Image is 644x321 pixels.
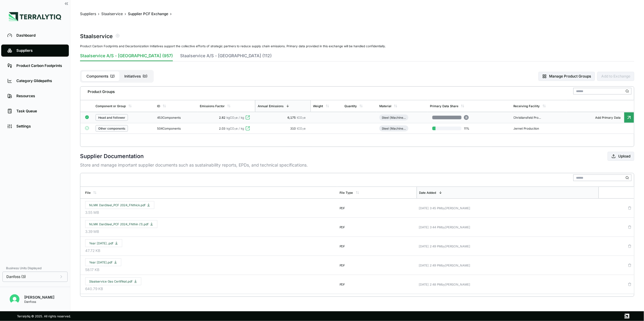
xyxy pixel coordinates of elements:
span: kgCO e / kg [226,116,244,119]
td: PDF [337,275,417,294]
span: 11 % [461,127,481,130]
div: Danfoss [24,300,54,303]
span: 6,175 [288,116,297,119]
span: › [170,12,172,16]
div: [PERSON_NAME] [24,295,54,300]
button: Manage Product Groups [538,72,595,81]
sub: 2 [303,128,304,131]
span: tCO e [297,116,306,119]
div: Resources [16,94,63,98]
button: Supplier PCF Exchange [128,12,168,16]
div: Quantity [344,104,357,108]
div: Product Carbon Footprints [16,63,63,68]
div: [DATE] 3:45 PM by [PERSON_NAME] [419,206,596,210]
td: PDF [337,237,417,256]
button: Staalservice [101,12,123,16]
span: › [98,12,99,16]
div: Date Added [419,191,436,194]
p: Store and manage important supplier documents such as sustainability reports, EPDs, and technical... [80,162,634,168]
div: Business Units Displayed [2,264,68,272]
div: Jernet Production [514,127,543,130]
div: Product Carbon Footprints and Decarbonization Initiatives support the collective efforts of strat... [80,44,634,48]
div: Component or Group [96,104,126,108]
div: Christiansfeld Production [514,116,543,119]
span: 2.82 [219,116,225,119]
span: Add Primary Data [592,116,624,119]
span: Year [DATE].pdf [89,260,117,264]
div: Suppliers [16,48,63,53]
button: Year [DATE].pdf [85,258,121,266]
td: PDF [337,256,417,275]
sub: 2 [303,117,304,120]
div: Staalservice [80,31,113,40]
span: Danfoss (3) [6,274,26,279]
span: ( 0 ) [143,74,147,79]
div: Category Glidepaths [16,78,63,83]
div: File Type [340,191,353,194]
div: 504 Components [157,127,195,130]
button: Year [DATE]..pdf [85,239,122,247]
div: [DATE] 2:48 PM by [PERSON_NAME] [419,283,596,286]
h2: Supplier Documentation [80,152,144,160]
span: ( 2 ) [110,74,115,79]
div: Other components [98,127,125,130]
sub: 2 [234,117,236,120]
div: [DATE] 2:49 PM by [PERSON_NAME] [419,263,596,267]
button: Staalservice A/S - [GEOGRAPHIC_DATA] (112) [180,53,272,61]
span: NLMK DanSteel_PCF 2024_FNthin (1).pdf [89,222,153,226]
div: Primary Data Share [430,104,458,108]
span: 58.17 KB [85,267,335,272]
sub: 2 [234,128,236,131]
div: Product Groups [83,87,115,94]
span: 3.55 MB [85,210,335,215]
button: Initiatives(0) [119,71,152,81]
span: NLMK DanSteel_PCF 2024_FNthick.pdf [89,203,150,207]
span: 3.39 MB [85,229,335,234]
div: Steel (Machined) [382,127,406,130]
img: Logo [9,12,61,21]
span: 640.79 KB [85,286,335,291]
div: 453 Components [157,116,195,119]
div: Weight [313,104,323,108]
div: Receiving Facility [514,104,540,108]
div: Head and follower [98,116,125,119]
div: ID [157,104,160,108]
div: Emissions Factor [200,104,225,108]
button: Staalservice A/S - [GEOGRAPHIC_DATA] (957) [80,53,173,61]
span: › [125,12,126,16]
span: R [466,116,468,119]
span: kgCO e / kg [226,127,244,130]
span: 2.03 [219,127,225,130]
span: tCO e [297,127,306,130]
div: Settings [16,124,63,129]
button: NLMK DanSteel_PCF 2024_FNthin (1).pdf [85,220,157,228]
button: Components(2) [82,71,119,81]
span: 310 [290,127,297,130]
button: Open user button [7,292,22,306]
div: Material [379,104,391,108]
td: PDF [337,218,417,237]
img: Erato Panayiotou [10,294,19,304]
span: Staalservice Gas Certifikat.pdf [89,280,137,283]
div: File [85,191,91,194]
div: [DATE] 3:44 PM by [PERSON_NAME] [419,225,596,229]
div: Dashboard [16,33,63,38]
span: 47.72 KB [85,248,335,253]
span: Year [DATE]..pdf [89,241,118,245]
button: Suppliers [80,12,96,16]
td: PDF [337,199,417,218]
div: Steel (Machined) [382,116,406,119]
button: NLMK DanSteel_PCF 2024_FNthick.pdf [85,201,154,209]
button: Upload [608,152,634,161]
button: Staalservice Gas Certifikat.pdf [85,277,141,285]
div: Annual Emissions [258,104,283,108]
div: [DATE] 2:49 PM by [PERSON_NAME] [419,244,596,248]
div: Task Queue [16,109,63,114]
